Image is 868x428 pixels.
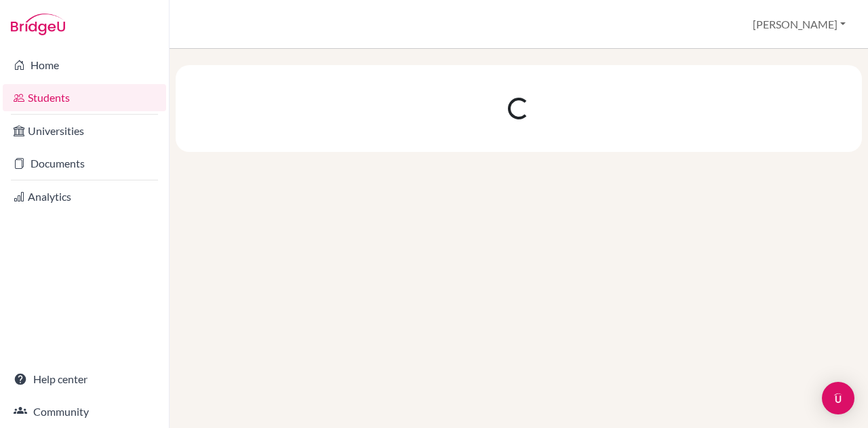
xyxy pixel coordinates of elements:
a: Students [3,84,166,111]
a: Community [3,398,166,425]
a: Documents [3,150,166,177]
div: Open Intercom Messenger [822,382,854,414]
a: Universities [3,117,166,144]
a: Analytics [3,183,166,210]
a: Help center [3,366,166,393]
a: Home [3,52,166,79]
button: [PERSON_NAME] [747,12,852,37]
img: Bridge-U [11,14,65,35]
